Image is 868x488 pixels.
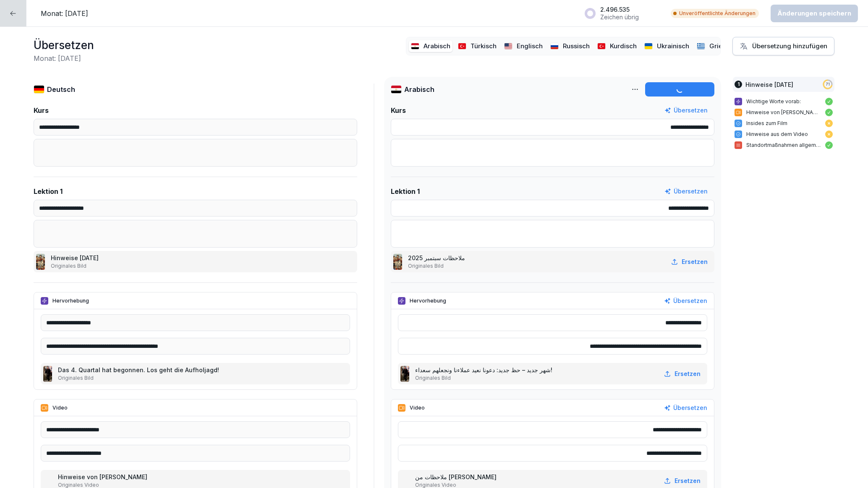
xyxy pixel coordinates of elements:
img: wd8nkb6cirbkgovr9gpx61dg.png [36,254,45,270]
p: Kurdisch [610,42,637,51]
p: Video [410,404,425,412]
p: Standortmaßnahmen allgemein: [746,141,821,149]
img: ua.svg [644,43,653,50]
img: ru.svg [550,43,559,50]
button: Übersetzen [664,296,707,305]
p: Hinweise von [PERSON_NAME] [746,109,821,116]
div: 1 [735,81,742,88]
p: ملاحظات سبتمبر 2025 [408,253,467,262]
img: eg.svg [411,43,420,50]
p: Ersetzen [682,257,708,266]
p: Originales Bild [51,262,100,270]
p: Griechisch [709,42,743,51]
img: tr.svg [458,43,467,50]
p: شهر جديد – حظ جديد: دعونا نعيد عملاءنا ونجعلهم سعداء! [415,365,554,374]
p: Video [52,404,68,412]
p: Zeichen übrig [600,13,639,21]
p: Hinweise [DATE] [51,253,100,262]
p: Monat: [DATE] [41,8,88,18]
p: Lektion 1 [34,186,63,196]
p: Das 4. Quartal hat begonnen. Los geht die Aufholjagd! [58,365,221,374]
p: Deutsch [47,84,75,94]
p: ملاحظات من [PERSON_NAME] [415,472,498,481]
p: Hervorhebung [52,297,89,305]
p: Kurs [391,105,406,115]
p: Originales Bild [58,374,221,382]
h2: Monat: [DATE] [34,53,94,63]
button: 2.496.535Zeichen übrig [580,3,663,24]
p: Insides zum Film [746,120,821,127]
p: Unveröffentlichte Änderungen [679,10,756,17]
button: Übersetzen [664,187,708,196]
img: us.svg [504,43,513,50]
p: Originales Bild [415,374,554,382]
div: Übersetzung hinzufügen [740,42,827,51]
img: utifwk0z0fksa5vs554cw5ky.png [400,366,409,382]
img: tr.svg [597,43,606,50]
p: Hervorhebung [410,297,446,305]
p: Hinweise [DATE] [745,80,793,89]
p: Originales Bild [408,262,467,270]
p: Arabisch [404,84,434,94]
img: gr.svg [697,43,706,50]
button: Übersetzung hinzufügen [732,37,834,55]
img: utifwk0z0fksa5vs554cw5ky.png [43,366,52,382]
p: 2.496.535 [600,6,639,13]
h1: Übersetzen [34,37,94,53]
p: Ukrainisch [657,42,689,51]
p: Kurs [34,105,49,115]
p: Hinweise aus dem Video [746,130,821,138]
img: wd8nkb6cirbkgovr9gpx61dg.png [393,254,402,270]
p: 71 [826,82,830,87]
button: Übersetzen [664,403,707,412]
img: de.svg [34,85,44,94]
p: Englisch [517,42,543,51]
img: eg.svg [391,85,402,94]
p: Ersetzen [675,369,701,378]
p: Hinweise von [PERSON_NAME] [58,472,149,481]
p: Russisch [563,42,590,51]
p: Wichtige Worte vorab: [746,98,821,105]
p: Änderungen speichern [777,9,851,18]
button: Übersetzen [664,106,708,115]
p: Arabisch [424,42,450,51]
button: Änderungen speichern [771,5,858,22]
p: Ersetzen [675,476,701,485]
p: Türkisch [471,42,497,51]
p: Lektion 1 [391,186,420,196]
